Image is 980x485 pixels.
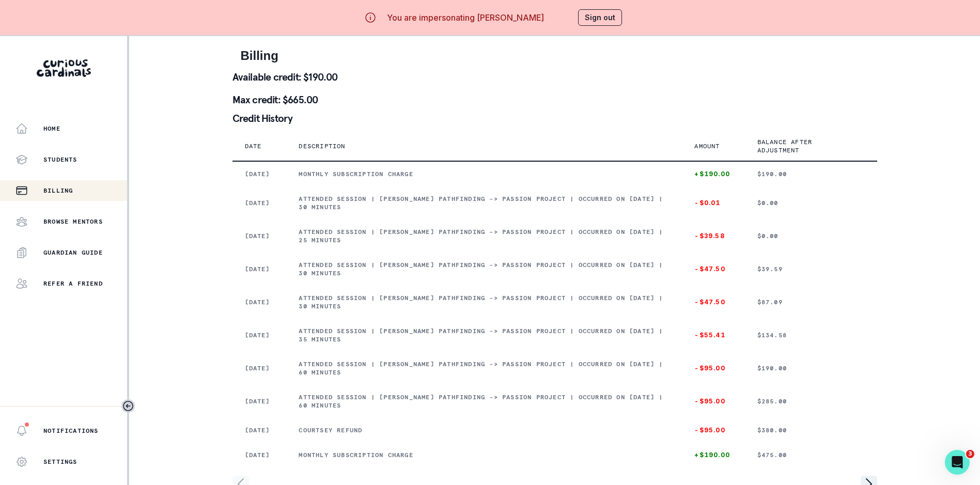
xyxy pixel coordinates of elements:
p: Amount [694,142,720,150]
p: Guardian Guide [43,248,103,257]
img: Curious Cardinals Logo [37,59,91,77]
p: [DATE] [245,199,274,207]
p: [DATE] [245,232,274,240]
h2: Billing [241,49,869,64]
p: -$0.01 [694,199,732,207]
p: Monthly subscription charge [299,170,670,178]
p: Attended session | [PERSON_NAME] Pathfinding -> Passion Project | Occurred on [DATE] | 60 minutes [299,393,670,410]
p: Attended session | [PERSON_NAME] Pathfinding -> Passion Project | Occurred on [DATE] | 30 minutes [299,261,670,277]
p: $190.00 [757,364,865,372]
p: -$39.58 [694,232,732,240]
p: $0.00 [757,232,865,240]
p: $285.00 [757,397,865,405]
span: 3 [966,450,974,458]
p: +$190.00 [694,170,732,178]
p: $380.00 [757,426,865,434]
p: [DATE] [245,170,274,178]
p: $39.59 [757,265,865,273]
p: Browse Mentors [43,217,103,226]
button: Toggle sidebar [121,399,135,413]
p: -$95.00 [694,397,732,405]
p: Balance after adjustment [757,138,852,154]
p: $0.00 [757,199,865,207]
iframe: Intercom live chat [945,450,970,475]
p: Attended session | [PERSON_NAME] Pathfinding -> Passion Project | Occurred on [DATE] | 30 minutes [299,195,670,211]
p: Credit History [232,113,877,123]
p: Attended session | [PERSON_NAME] Pathfinding -> Passion Project | Occurred on [DATE] | 30 minutes [299,294,670,310]
p: Monthly subscription charge [299,451,670,459]
p: $475.00 [757,451,865,459]
p: +$190.00 [694,451,732,459]
p: [DATE] [245,331,274,339]
p: [DATE] [245,364,274,372]
p: You are impersonating [PERSON_NAME] [387,11,544,24]
p: [DATE] [245,426,274,434]
p: $190.00 [757,170,865,178]
p: -$95.00 [694,426,732,434]
p: $87.09 [757,298,865,306]
p: Home [43,124,60,133]
button: Sign out [578,9,622,26]
p: [DATE] [245,397,274,405]
p: Available credit: $190.00 [232,72,877,82]
p: -$47.50 [694,298,732,306]
p: Refer a friend [43,279,103,288]
p: Notifications [43,427,99,435]
p: Students [43,155,77,164]
p: Settings [43,458,77,466]
p: Attended session | [PERSON_NAME] Pathfinding -> Passion Project | Occurred on [DATE] | 60 minutes [299,360,670,377]
p: Max credit: $665.00 [232,95,877,105]
p: Date [245,142,262,150]
p: Attended session | [PERSON_NAME] Pathfinding -> Passion Project | Occurred on [DATE] | 35 minutes [299,327,670,343]
p: [DATE] [245,265,274,273]
p: courtsey refund [299,426,670,434]
p: -$55.41 [694,331,732,339]
p: [DATE] [245,298,274,306]
p: $134.58 [757,331,865,339]
p: -$95.00 [694,364,732,372]
p: Description [299,142,345,150]
p: Attended session | [PERSON_NAME] Pathfinding -> Passion Project | Occurred on [DATE] | 25 minutes [299,228,670,244]
p: [DATE] [245,451,274,459]
p: Billing [43,186,73,195]
p: -$47.50 [694,265,732,273]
